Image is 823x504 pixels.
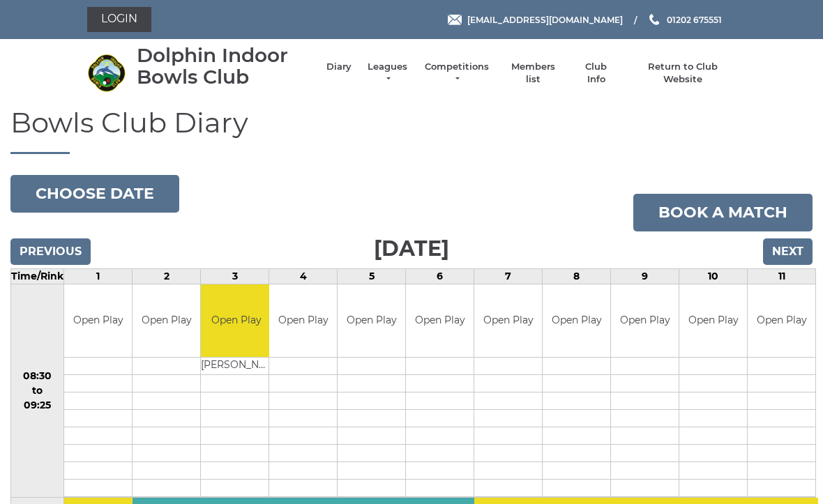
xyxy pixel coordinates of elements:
img: Dolphin Indoor Bowls Club [87,54,126,92]
button: Choose date [10,175,179,213]
img: Email [448,15,462,25]
td: [PERSON_NAME] [201,358,271,375]
td: 2 [133,268,201,284]
td: Open Play [64,284,132,358]
img: Phone us [649,14,659,25]
td: Open Play [406,284,474,358]
td: Time/Rink [11,268,64,284]
td: 1 [64,268,133,284]
a: Phone us 01202 675551 [647,13,722,26]
td: Open Play [611,284,679,358]
a: Return to Club Website [631,61,736,86]
input: Previous [10,238,91,265]
td: Open Play [338,284,405,358]
td: Open Play [474,284,542,358]
input: Next [763,238,813,265]
a: Book a match [633,194,813,231]
div: Dolphin Indoor Bowls Club [137,45,312,88]
td: 10 [679,268,748,284]
a: Diary [326,61,352,73]
a: Login [87,7,151,32]
td: 7 [474,268,543,284]
a: Club Info [576,61,617,86]
a: Members list [504,61,561,86]
a: Email [EMAIL_ADDRESS][DOMAIN_NAME] [448,13,623,26]
td: 6 [406,268,474,284]
td: 11 [748,268,816,284]
span: 01202 675551 [667,14,722,24]
td: Open Play [679,284,747,358]
a: Leagues [365,61,409,86]
td: Open Play [269,284,337,358]
td: 4 [269,268,338,284]
td: 5 [338,268,406,284]
h1: Bowls Club Diary [10,107,813,154]
td: Open Play [543,284,610,358]
td: Open Play [133,284,200,358]
td: 8 [543,268,611,284]
td: Open Play [201,284,271,358]
span: [EMAIL_ADDRESS][DOMAIN_NAME] [467,14,623,24]
td: 3 [201,268,269,284]
td: 9 [611,268,679,284]
td: 08:30 to 09:25 [11,284,64,498]
td: Open Play [748,284,815,358]
a: Competitions [423,61,490,86]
